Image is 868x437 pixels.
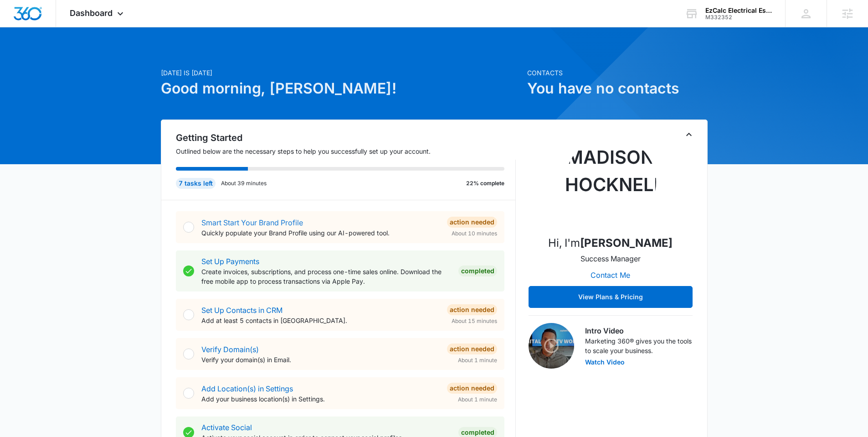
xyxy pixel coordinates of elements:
button: Toggle Collapse [683,129,694,140]
div: Action Needed [447,383,497,394]
button: View Plans & Pricing [529,286,693,308]
span: Dashboard [70,8,113,18]
button: Watch Video [585,359,625,365]
img: Intro Video [529,323,574,369]
span: About 1 minute [458,395,497,404]
span: About 1 minute [458,356,497,364]
h3: Intro Video [585,325,693,336]
a: Set Up Contacts in CRM [201,306,282,315]
p: Add at least 5 contacts in [GEOGRAPHIC_DATA]. [201,316,440,325]
p: About 39 minutes [221,179,267,187]
p: Marketing 360® gives you the tools to scale your business. [585,336,693,355]
div: account id [705,14,772,21]
span: About 15 minutes [452,317,497,325]
a: Smart Start Your Brand Profile [201,218,303,227]
div: Action Needed [447,343,497,354]
div: account name [705,7,772,14]
span: About 10 minutes [452,229,497,238]
button: Contact Me [581,264,639,286]
p: Verify your domain(s) in Email. [201,355,440,364]
p: 22% complete [466,179,504,187]
a: Activate Social [201,423,252,432]
p: Outlined below are the necessary steps to help you successfully set up your account. [176,146,516,156]
p: Add your business location(s) in Settings. [201,394,440,404]
h2: Getting Started [176,131,516,145]
h1: You have no contacts [527,78,708,99]
div: Action Needed [447,304,497,315]
p: Create invoices, subscriptions, and process one-time sales online. Download the free mobile app t... [201,267,451,286]
a: Set Up Payments [201,257,259,266]
p: Success Manager [580,253,641,264]
a: Verify Domain(s) [201,345,259,354]
p: Hi, I'm [548,235,673,251]
p: [DATE] is [DATE] [161,68,522,78]
div: Completed [458,265,497,276]
h1: Good morning, [PERSON_NAME]! [161,78,522,99]
strong: [PERSON_NAME] [580,236,673,250]
div: Action Needed [447,217,497,228]
p: Contacts [527,68,708,78]
a: Add Location(s) in Settings [201,384,293,393]
div: 7 tasks left [176,178,216,189]
p: Quickly populate your Brand Profile using our AI-powered tool. [201,228,440,238]
img: Madison Hocknell [565,136,656,228]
